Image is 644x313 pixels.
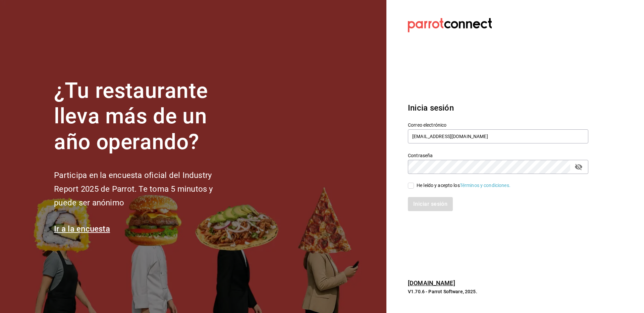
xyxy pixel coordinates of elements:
[54,78,235,155] h1: ¿Tu restaurante lleva más de un año operando?
[417,182,511,189] div: He leído y acepto los
[460,183,511,188] a: Términos y condiciones.
[54,224,110,234] a: Ir a la encuesta
[408,102,588,114] h3: Inicia sesión
[408,279,455,287] a: [DOMAIN_NAME]
[408,153,588,158] label: Contraseña
[573,161,584,173] button: passwordField
[54,169,235,209] h2: Participa en la encuesta oficial del Industry Report 2025 de Parrot. Te toma 5 minutos y puede se...
[408,129,588,143] input: Ingresa tu correo electrónico
[408,122,588,127] label: Correo electrónico
[408,288,588,295] p: V1.70.6 - Parrot Software, 2025.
